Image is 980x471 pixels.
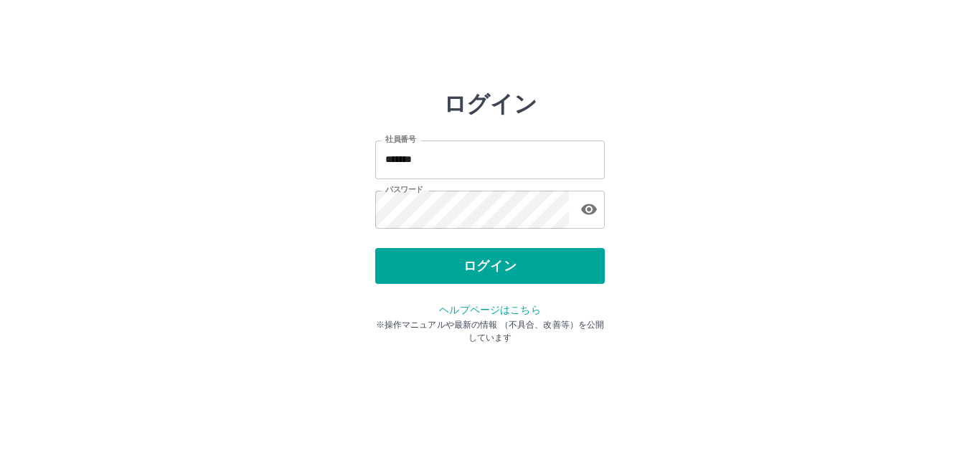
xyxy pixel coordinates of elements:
[443,90,537,118] h2: ログイン
[385,184,423,195] label: パスワード
[385,134,415,145] label: 社員番号
[375,318,605,344] p: ※操作マニュアルや最新の情報 （不具合、改善等）を公開しています
[375,248,605,284] button: ログイン
[439,304,540,315] a: ヘルプページはこちら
